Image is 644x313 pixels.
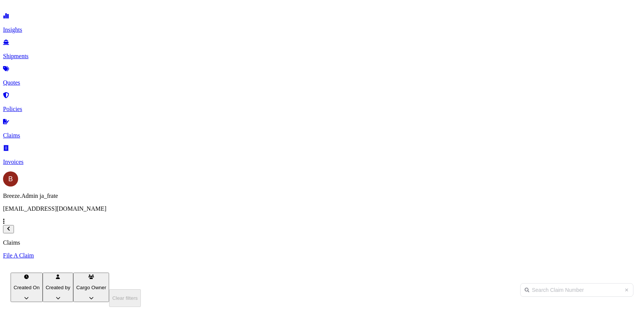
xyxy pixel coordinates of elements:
button: Clear filters [109,289,140,307]
p: Created On [14,285,40,290]
a: Claims [3,119,641,139]
p: Claims [3,132,641,139]
p: [EMAIL_ADDRESS][DOMAIN_NAME] [3,205,641,212]
p: Insights [3,26,641,33]
p: Claims [3,239,641,246]
p: Breeze.Admin ja_frate [3,193,641,199]
p: Created by [46,285,70,290]
button: createdBy Filter options [43,273,73,302]
a: Quotes [3,66,641,86]
p: Invoices [3,159,641,165]
p: Policies [3,106,641,113]
p: Cargo Owner [76,285,106,290]
a: Insights [3,14,641,33]
button: createdOn Filter options [11,273,43,302]
p: Shipments [3,53,641,60]
input: Search Claim Number [520,283,633,297]
a: Invoices [3,146,641,165]
p: Clear filters [112,295,137,301]
span: B [8,175,13,183]
a: Policies [3,93,641,113]
a: File A Claim [3,252,641,259]
button: cargoOwner Filter options [73,273,109,302]
a: Shipments [3,40,641,60]
p: Quotes [3,79,641,86]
